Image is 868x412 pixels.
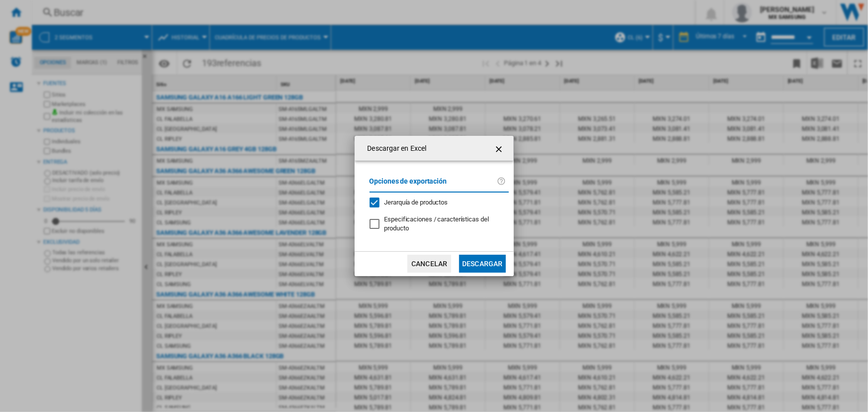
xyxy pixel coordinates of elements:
div: Solo se aplica a la Visión Categoría [385,215,509,233]
md-checkbox: Jerarquía de productos [370,198,501,207]
button: Cancelar [407,255,451,273]
button: Descargar [459,255,505,273]
span: Jerarquía de productos [385,199,448,206]
label: Opciones de exportación [370,176,497,194]
span: Especificaciones / características del producto [385,215,489,232]
ng-md-icon: getI18NText('BUTTONS.CLOSE_DIALOG') [494,143,506,155]
h4: Descargar en Excel [363,144,427,154]
button: getI18NText('BUTTONS.CLOSE_DIALOG') [490,138,510,158]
